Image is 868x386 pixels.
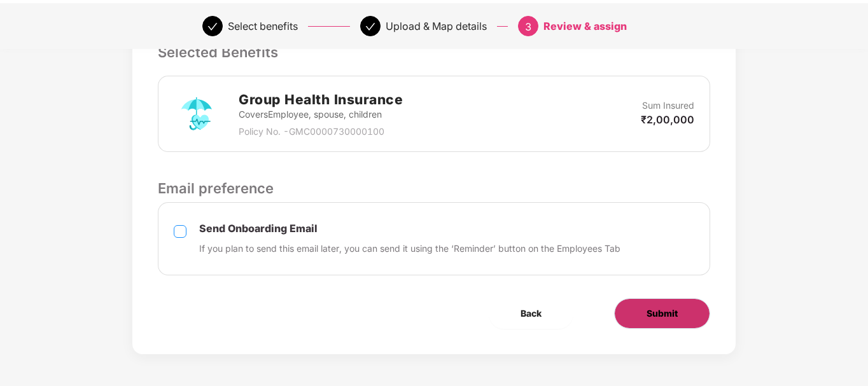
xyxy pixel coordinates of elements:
p: Covers Employee, spouse, children [239,107,403,121]
p: Email preference [158,177,710,199]
div: Upload & Map details [386,16,487,36]
p: Sum Insured [642,99,694,113]
p: ₹2,00,000 [641,113,694,127]
span: check [207,22,218,32]
p: If you plan to send this email later, you can send it using the ‘Reminder’ button on the Employee... [199,242,620,256]
p: Selected Benefits [158,41,710,63]
span: Back [521,307,542,321]
p: Send Onboarding Email [199,222,620,235]
img: svg+xml;base64,PHN2ZyB4bWxucz0iaHR0cDovL3d3dy53My5vcmcvMjAwMC9zdmciIHdpZHRoPSI3MiIgaGVpZ2h0PSI3Mi... [174,91,220,137]
button: Submit [614,298,710,329]
span: Submit [647,307,678,321]
button: Back [489,298,573,329]
p: Policy No. - GMC0000730000100 [239,125,403,139]
div: Review & assign [543,16,627,36]
span: check [365,22,375,32]
h2: Group Health Insurance [239,89,403,110]
span: 3 [525,20,531,33]
div: Select benefits [228,16,298,36]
